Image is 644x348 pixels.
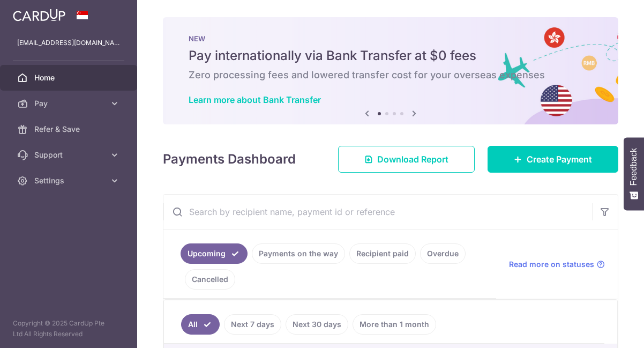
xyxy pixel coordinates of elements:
span: Support [34,150,105,160]
a: Next 30 days [286,314,348,335]
a: More than 1 month [353,314,436,335]
a: Next 7 days [224,314,281,335]
a: Download Report [338,146,475,173]
a: Cancelled [185,269,235,290]
span: Feedback [629,148,639,186]
a: Overdue [420,243,466,264]
p: [EMAIL_ADDRESS][DOMAIN_NAME] [17,38,120,48]
span: Download Report [377,153,448,166]
p: NEW [189,34,593,43]
h5: Pay internationally via Bank Transfer at $0 fees [189,47,593,64]
button: Feedback - Show survey [624,137,644,210]
span: Create Payment [527,153,592,166]
a: Payments on the way [252,243,345,264]
a: Upcoming [181,243,248,264]
img: CardUp [13,9,65,21]
span: Home [34,72,105,83]
a: All [181,314,220,335]
input: Search by recipient name, payment id or reference [163,195,592,229]
a: Learn more about Bank Transfer [189,94,321,105]
span: Read more on statuses [509,259,594,270]
span: Settings [34,175,105,186]
span: Refer & Save [34,124,105,135]
img: Bank transfer banner [163,17,618,124]
a: Recipient paid [349,243,416,264]
h6: Zero processing fees and lowered transfer cost for your overseas expenses [189,69,593,82]
a: Create Payment [488,146,618,173]
a: Read more on statuses [509,259,605,270]
span: Pay [34,98,105,109]
h4: Payments Dashboard [163,150,296,169]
